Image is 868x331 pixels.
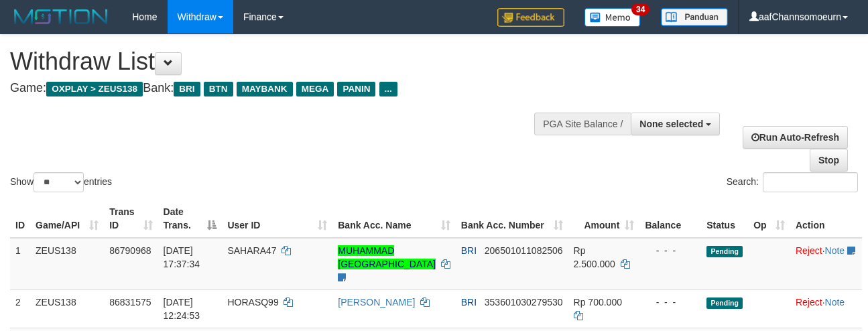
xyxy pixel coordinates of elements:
a: Run Auto-Refresh [743,126,848,149]
span: ... [379,82,397,96]
span: BRI [461,245,477,256]
span: MEGA [296,82,334,96]
label: Show entries [10,172,112,192]
span: 86790968 [109,245,151,256]
a: MUHAMMAD [GEOGRAPHIC_DATA] [338,245,436,269]
td: 1 [10,238,30,290]
span: OXPLAY > ZEUS138 [46,82,143,96]
img: MOTION_logo.png [10,7,112,27]
span: Copy 353601030279530 to clipboard [485,297,563,308]
td: 2 [10,289,30,328]
th: Op: activate to sort column ascending [748,200,790,238]
span: PANIN [337,82,375,96]
img: Feedback.jpg [497,8,564,27]
th: Bank Acc. Name: activate to sort column ascending [332,200,456,238]
span: 34 [631,3,649,15]
th: Action [790,200,862,238]
span: Pending [706,246,743,257]
a: [PERSON_NAME] [338,297,415,308]
th: ID [10,200,30,238]
th: Date Trans.: activate to sort column descending [158,200,223,238]
span: Rp 700.000 [574,297,622,308]
th: Game/API: activate to sort column ascending [30,200,104,238]
div: PGA Site Balance / [534,113,631,135]
span: Copy 206501011082506 to clipboard [485,245,563,256]
span: HORASQ99 [227,297,278,308]
span: Pending [706,297,743,309]
span: BTN [204,82,233,96]
span: [DATE] 12:24:53 [164,297,200,321]
div: - - - [645,244,696,257]
a: Note [825,297,845,308]
span: Rp 2.500.000 [574,245,615,269]
span: BRI [461,297,477,308]
h4: Game: Bank: [10,82,565,95]
span: SAHARA47 [227,245,276,256]
a: Note [825,245,845,256]
button: None selected [631,113,720,135]
td: ZEUS138 [30,289,104,328]
a: Stop [810,149,848,172]
th: Trans ID: activate to sort column ascending [104,200,158,238]
h1: Withdraw List [10,48,565,75]
td: ZEUS138 [30,238,104,290]
th: Status [701,200,748,238]
th: User ID: activate to sort column ascending [222,200,332,238]
input: Search: [763,172,858,192]
label: Search: [727,172,858,192]
th: Amount: activate to sort column ascending [568,200,640,238]
span: 86831575 [109,297,151,308]
th: Bank Acc. Number: activate to sort column ascending [456,200,568,238]
a: Reject [796,297,822,308]
span: None selected [639,119,703,129]
div: - - - [645,295,696,309]
span: BRI [174,82,200,96]
td: · [790,289,862,328]
img: Button%20Memo.svg [584,8,641,27]
td: · [790,238,862,290]
img: panduan.png [661,8,728,26]
span: [DATE] 17:37:34 [164,245,200,269]
th: Balance [639,200,701,238]
span: MAYBANK [237,82,293,96]
a: Reject [796,245,822,256]
select: Showentries [34,172,84,192]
